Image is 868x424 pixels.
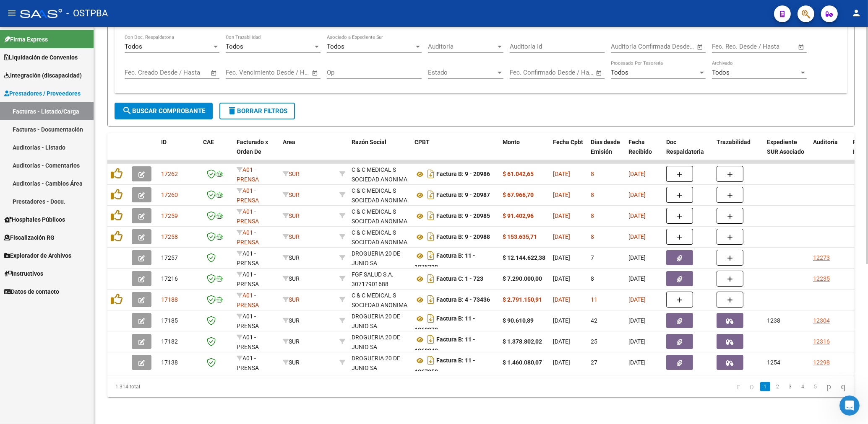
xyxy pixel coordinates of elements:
span: 8 [591,212,594,219]
datatable-header-cell: Monto [499,133,550,170]
div: 12235 [813,274,830,284]
span: [DATE] [628,275,646,282]
span: SUR [283,317,300,324]
span: SUR [283,191,300,198]
span: Fiscalización RG [4,233,55,242]
a: go to next page [823,382,835,391]
mat-icon: search [122,106,132,116]
span: Borrar Filtros [227,107,287,115]
strong: $ 1.378.802,02 [503,338,542,345]
span: CAE [203,139,214,145]
i: Descargar documento [425,354,436,367]
datatable-header-cell: CPBT [411,133,499,170]
div: 30717901688 [352,270,408,287]
span: [DATE] [553,233,570,240]
span: [DATE] [628,171,646,177]
span: Estado [428,69,496,76]
span: [DATE] [628,254,646,261]
a: 2 [773,382,783,391]
button: Borrar Filtros [219,103,295,119]
span: Auditoría [428,43,496,50]
i: Descargar documento [425,230,436,243]
input: End date [261,69,301,76]
div: 1254 [767,358,780,367]
datatable-header-cell: Facturado x Orden De [233,133,279,170]
strong: Factura B: 11 - 1067058 [414,357,475,375]
span: SUR [283,275,300,282]
datatable-header-cell: Razón Social [348,133,411,170]
span: [DATE] [553,359,570,366]
span: Liquidación de Convenios [4,53,78,62]
button: Open calendar [209,68,219,78]
datatable-header-cell: Trazabilidad [713,133,764,170]
strong: Factura B: 11 - 1060970 [414,315,475,334]
input: End date [159,69,200,76]
mat-icon: delete [227,106,237,116]
span: [DATE] [628,233,646,240]
div: 12273 [813,253,830,263]
div: 30623456796 [352,333,408,350]
span: Fecha Cpbt [553,139,583,145]
span: Prestadores / Proveedores [4,89,81,98]
span: Area [283,139,295,145]
i: Descargar documento [425,312,436,325]
a: go to last page [837,382,849,391]
div: 30623456796 [352,249,408,266]
strong: Factura C: 1 - 723 [436,276,483,282]
span: SUR [283,254,300,261]
div: 30623456796 [352,354,408,371]
datatable-header-cell: Expediente SUR Asociado [764,133,810,170]
div: 1.314 total [107,376,255,397]
span: - OSTPBA [66,4,108,23]
i: Descargar documento [425,293,436,306]
a: 4 [798,382,808,391]
span: SUR [283,233,300,240]
input: Start date [611,43,638,50]
span: 25 [591,338,597,345]
span: Todos [226,43,243,50]
span: [DATE] [553,254,570,261]
span: [DATE] [553,212,570,219]
div: DROGUERIA 20 DE JUNIO SA [352,333,408,352]
span: [DATE] [553,338,570,345]
strong: $ 91.402,96 [503,212,534,219]
span: 11 [591,296,597,303]
span: Días desde Emisión [591,139,620,155]
span: Todos [125,43,142,50]
span: 27 [591,359,597,366]
div: C & C MEDICAL S SOCIEDAD ANONIMA [352,186,408,205]
span: [DATE] [628,191,646,198]
li: page 2 [772,380,784,394]
i: Descargar documento [425,249,436,262]
a: 3 [785,382,795,391]
li: page 1 [759,380,772,394]
span: SUR [283,359,300,366]
span: [DATE] [553,191,570,198]
div: C & C MEDICAL S SOCIEDAD ANONIMA [352,291,408,310]
div: DROGUERIA 20 DE JUNIO SA [352,354,408,373]
div: 1238 [767,316,780,326]
span: A01 - PRENSA [237,271,259,287]
div: 30707174702 [352,207,408,225]
span: [DATE] [628,338,646,345]
strong: $ 67.966,70 [503,191,534,198]
span: 17188 [161,296,178,303]
button: Buscar Comprobante [115,103,213,119]
span: Datos de contacto [4,287,59,296]
li: page 4 [797,380,809,394]
button: Open calendar [797,42,806,52]
span: 8 [591,275,594,282]
div: 30623456796 [352,312,408,329]
span: A01 - PRENSA [237,355,259,371]
div: 30707174702 [352,291,408,308]
div: 30707174702 [352,186,408,204]
div: C & C MEDICAL S SOCIEDAD ANONIMA [352,165,408,184]
input: Start date [226,69,253,76]
li: page 5 [809,380,822,394]
span: Todos [327,43,344,50]
i: Descargar documento [425,333,436,346]
span: SUR [283,212,300,219]
input: Start date [712,43,739,50]
span: 17259 [161,212,178,219]
span: 8 [591,191,594,198]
